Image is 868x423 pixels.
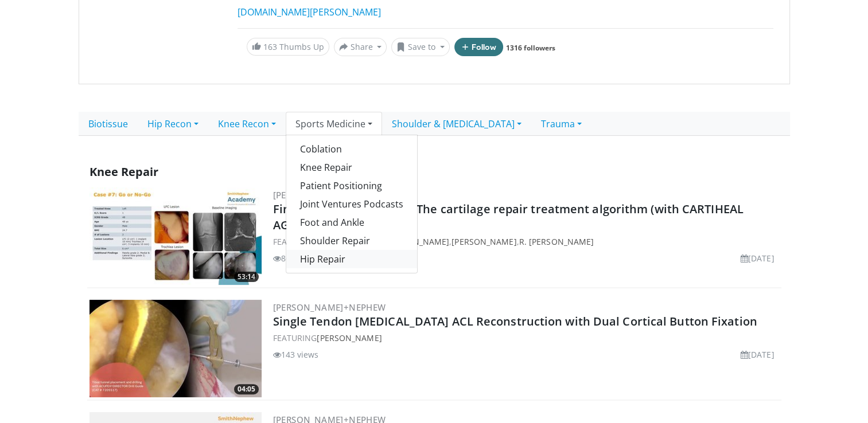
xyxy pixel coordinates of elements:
li: [DATE] [741,348,774,361]
a: Trauma [531,112,591,136]
a: 53:14 [89,187,262,285]
a: Foot and Ankle [286,213,417,232]
a: Knee Recon [208,112,286,136]
button: Follow [454,38,504,56]
li: 86 views [273,252,314,264]
a: Hip Recon [138,112,208,136]
span: 04:05 [234,384,259,394]
div: FEATURING [273,332,779,344]
button: Share [334,38,387,56]
a: [PERSON_NAME]+Nephew [273,189,386,201]
li: [DATE] [741,252,774,264]
a: Single Tendon [MEDICAL_DATA] ACL Reconstruction with Dual Cortical Button Fixation [273,314,757,329]
a: Knee Repair [286,158,417,177]
a: 04:05 [89,300,262,397]
li: 143 views [273,348,319,361]
div: FEATURING , , , [273,236,779,248]
a: 1316 followers [506,43,555,53]
a: Joint Ventures Podcasts [286,195,417,213]
a: Patient Positioning [286,177,417,195]
span: Knee Repair [89,164,158,179]
img: 47fc3831-2644-4472-a478-590317fb5c48.300x170_q85_crop-smart_upscale.jpg [89,300,262,397]
a: 163 Thumbs Up [247,38,329,56]
span: 163 [263,41,277,52]
a: [PERSON_NAME]+Nephew [273,301,386,313]
a: Hip Repair [286,250,417,268]
a: Shoulder Repair [286,232,417,250]
img: 2894c166-06ea-43da-b75e-3312627dae3b.300x170_q85_crop-smart_upscale.jpg [89,187,262,285]
a: Shoulder & [MEDICAL_DATA] [382,112,531,136]
a: Sports Medicine [286,112,382,136]
a: [PERSON_NAME] [317,332,382,343]
button: Save to [391,38,450,56]
a: [DOMAIN_NAME][PERSON_NAME] [238,6,381,18]
a: R. [PERSON_NAME] [519,236,594,247]
a: Finding the right patient: The cartilage repair treatment algorithm (with CARTIHEAL AGILI-C) [273,201,744,233]
a: Coblation [286,140,417,158]
span: 53:14 [234,272,259,282]
a: Biotissue [79,112,138,136]
a: [PERSON_NAME] [451,236,516,247]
